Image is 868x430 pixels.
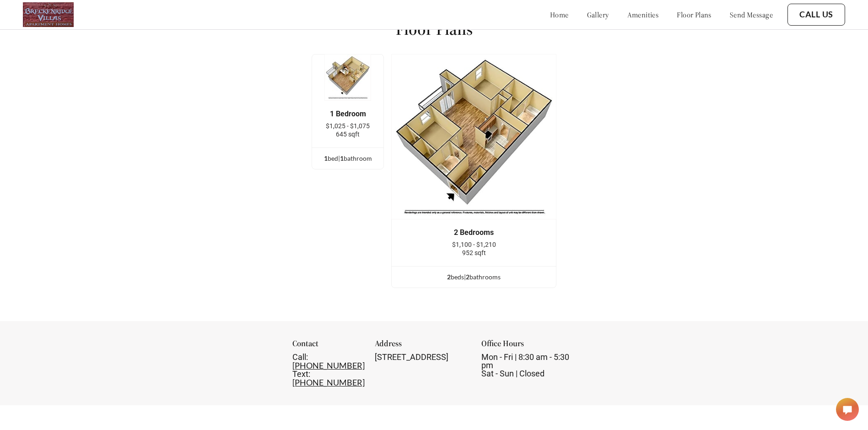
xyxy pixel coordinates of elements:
div: 2 Bedrooms [405,229,542,237]
span: 2 [466,273,469,281]
a: [PHONE_NUMBER] [292,377,365,387]
span: 1 [340,154,344,162]
span: $1,025 - $1,075 [326,122,370,130]
img: example [324,54,371,101]
div: Mon - Fri | 8:30 am - 5:30 pm [481,353,576,378]
div: bed s | bathroom s [392,272,556,282]
a: home [550,10,569,19]
div: Office Hours [481,339,576,353]
a: amenities [627,10,659,19]
div: bed | bathroom [312,153,383,163]
img: logo.png [23,2,74,27]
span: Sat - Sun | Closed [481,369,545,378]
a: send message [730,10,773,19]
a: floor plans [677,10,712,19]
span: Call: [292,352,308,362]
a: Call Us [799,10,833,20]
img: example [391,54,556,219]
div: [STREET_ADDRESS] [375,353,469,361]
span: 952 sqft [462,249,486,256]
div: 1 Bedroom [326,110,370,118]
a: [PHONE_NUMBER] [292,360,365,370]
h1: Floor Plans [396,19,473,39]
span: $1,100 - $1,210 [452,241,496,248]
span: 645 sqft [336,131,360,138]
span: 2 [447,273,451,281]
button: Call Us [787,4,845,26]
span: Text: [292,369,310,379]
div: Contact [292,339,363,353]
a: gallery [587,10,609,19]
div: Address [375,339,469,353]
span: 1 [324,154,328,162]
